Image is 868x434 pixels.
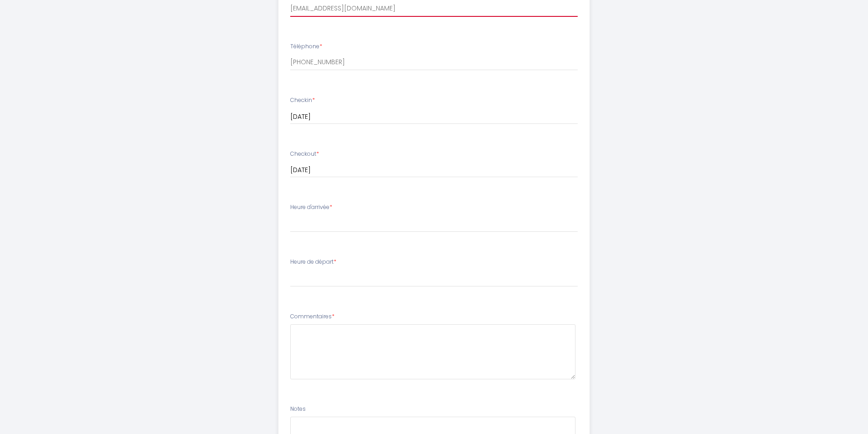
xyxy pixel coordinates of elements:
label: Checkin [290,96,315,105]
label: Notes [290,405,306,414]
label: Commentaires [290,312,334,321]
label: Heure d'arrivée [290,203,332,212]
label: Téléphone [290,42,322,51]
label: Checkout [290,150,319,158]
label: Heure de départ [290,258,336,266]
